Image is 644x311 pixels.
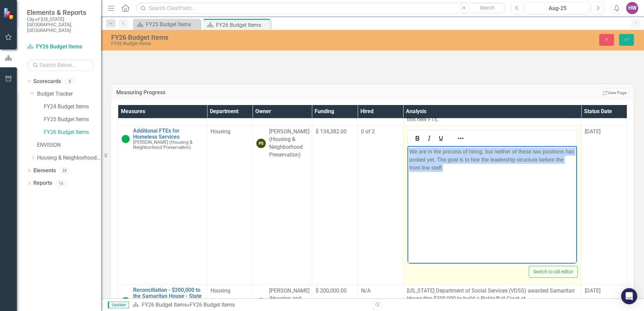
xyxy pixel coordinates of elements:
[108,302,129,308] span: Updater
[44,103,101,111] a: FY24 Budget Items
[626,2,638,14] button: HW
[133,287,203,305] a: Reconciliation - $200,000 to the Samaritan House - State Funding
[211,287,230,294] span: Housing
[435,134,447,143] button: Underline
[216,21,269,29] div: FY26 Budget Items
[269,128,310,159] div: [PERSON_NAME] (Housing & Neighborhood Preservation)
[132,301,367,309] div: »
[529,266,578,278] button: Switch to old editor
[256,139,266,148] div: PS
[408,146,577,264] iframe: Rich Text Area
[135,20,199,29] a: FY25 Budget Items
[111,41,404,46] div: FY26 Budget Items
[64,78,75,84] div: 8
[3,8,15,20] img: ClearPoint Strategy
[211,128,230,135] span: Housing
[621,288,637,304] div: Open Intercom Messenger
[142,302,187,308] a: FY26 Budget Items
[525,2,590,14] button: Aug-25
[423,134,435,143] button: Italic
[122,135,130,143] img: On Target
[136,2,506,14] input: Search ClearPoint...
[455,134,466,143] button: Reveal or hide additional toolbar items
[585,287,601,294] span: [DATE]
[44,129,101,136] a: FY26 Budget Items
[600,89,629,97] a: View Page
[27,43,94,51] a: FY26 Budget Items
[361,128,375,135] span: 0 of 2
[37,90,101,98] a: Budget Tracker
[256,298,266,307] div: RP
[316,128,347,135] span: $ 134,382.00
[56,180,66,186] div: 16
[116,90,431,96] h3: Measuring Progress
[37,154,101,162] a: Housing & Neighborhood Preservation Home
[111,34,404,41] div: FY26 Budget Items
[122,297,130,305] img: On Target
[37,141,101,149] a: ENVISION
[412,134,423,143] button: Bold
[59,168,70,173] div: 26
[44,116,101,124] a: FY25 Budget Items
[27,59,94,71] input: Search Below...
[471,3,504,13] button: Search
[146,20,199,29] div: FY25 Budget Items
[33,179,52,187] a: Reports
[27,16,94,33] small: City of [US_STATE][GEOGRAPHIC_DATA], [GEOGRAPHIC_DATA]
[133,140,203,150] small: [PERSON_NAME] (Housing & Neighborhood Preservation)
[480,5,494,10] span: Search
[33,78,61,85] a: Scorecards
[190,302,235,308] div: FY26 Budget Items
[33,167,56,175] a: Elements
[528,4,587,12] div: Aug-25
[27,8,94,16] span: Elements & Reports
[361,287,371,294] span: N/A
[133,128,203,140] a: Additional FTEs for Homeless Services
[585,128,601,135] span: [DATE]
[316,287,347,294] span: $ 200,000.00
